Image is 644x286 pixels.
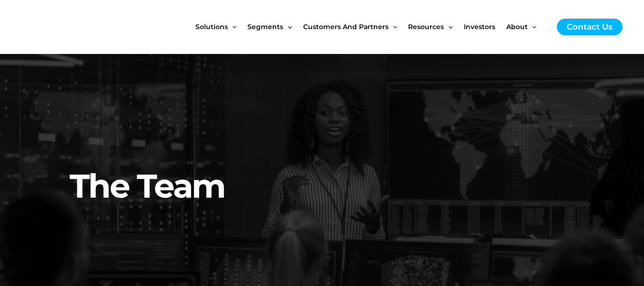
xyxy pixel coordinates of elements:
[70,79,582,208] h2: The Team
[464,7,495,47] span: Investors
[388,7,397,47] span: Menu Toggle
[528,7,536,47] span: Menu Toggle
[303,7,388,47] span: Customers and Partners
[408,7,444,47] span: Resources
[283,7,292,47] span: Menu Toggle
[17,7,131,47] img: CyberCatch
[464,7,506,47] a: Investors
[506,7,528,47] span: About
[195,7,547,47] nav: Site Navigation: New Main Menu
[557,19,623,35] a: Contact Us
[195,7,228,47] span: Solutions
[444,7,452,47] span: Menu Toggle
[247,7,283,47] span: Segments
[228,7,236,47] span: Menu Toggle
